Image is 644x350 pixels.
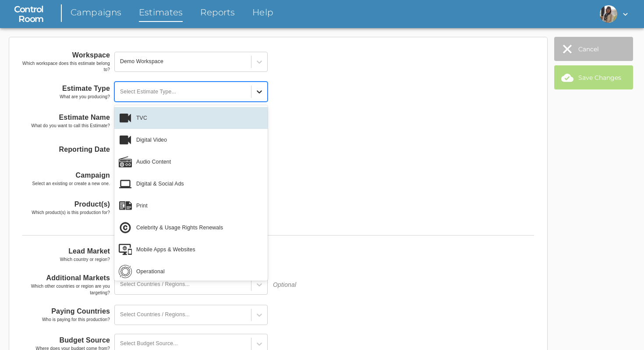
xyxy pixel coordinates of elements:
[554,37,633,61] button: Cancel
[71,6,121,22] a: Campaigns
[22,113,110,129] label: Estimate Name
[119,177,132,190] svg: Digital
[120,311,190,319] div: Select Countries / Regions...
[119,155,132,168] svg: Audio
[114,195,268,217] div: Print
[600,5,617,23] img: Rosica
[32,210,110,216] div: Which product(s) is this production for?
[120,58,163,66] div: Demo Workspace
[119,133,132,146] svg: Digital Video
[114,151,268,173] div: Audio Content
[120,340,178,348] div: Select Budget Source...
[22,61,110,73] div: Which workspace does this estimate belong to?
[22,171,110,187] label: Campaign
[22,283,110,296] div: Which other countries or region are you targeting?
[119,111,132,125] svg: TVC
[119,221,132,234] svg: Talent & Usage Rights
[22,307,110,323] label: Paying Countries
[139,6,183,22] a: Estimates
[60,257,110,263] div: Which country or region?
[22,50,110,73] label: Workspace
[11,4,43,24] a: Control Room
[200,6,235,22] a: Reports
[22,273,110,296] label: Additional Markets
[22,246,110,263] label: Lead Market
[22,145,110,155] label: Reporting Date
[252,6,273,22] a: Help
[596,3,633,25] button: Rosica
[32,181,110,187] div: Select an existing or create a new one.
[31,123,110,129] div: What do you want to call this Estimate?
[60,94,110,100] div: What are you producing?
[114,217,268,239] div: Celebrity & Usage Rights Renewals
[42,317,110,323] div: Who is paying for this production?
[114,261,268,282] div: Operational
[119,243,132,256] svg: Web Apps & Mobile
[119,199,132,212] svg: Print
[22,200,110,216] label: Product(s)
[114,129,268,151] div: Digital Video
[119,265,132,278] svg: Operational
[120,88,176,96] div: Select Estimate Type...
[22,84,110,100] label: Estimate Type
[114,173,268,195] div: Digital & Social Ads
[120,281,190,289] div: Select Countries / Regions...
[114,107,268,129] div: TVC
[114,239,268,261] div: Mobile Apps & Websites
[268,275,301,294] span: Optional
